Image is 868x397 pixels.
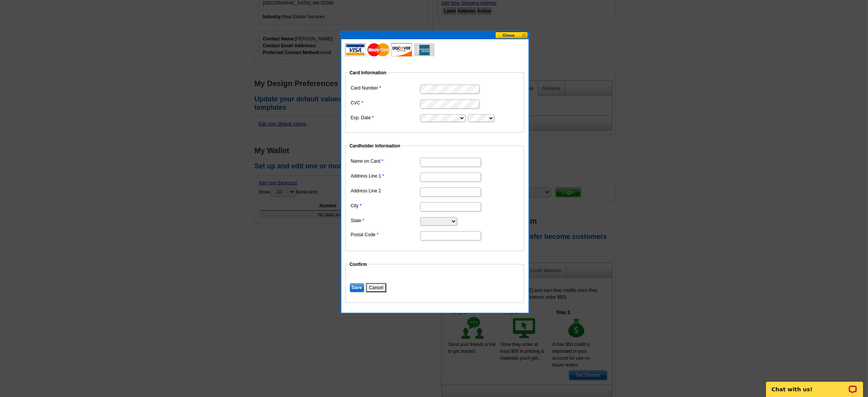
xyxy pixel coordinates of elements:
[351,231,419,238] label: Postal Code
[349,69,387,76] legend: Card Information
[351,217,419,224] label: State
[345,43,435,56] img: acceptedCards.gif
[351,202,419,209] label: City
[351,158,419,165] label: Name on Card
[351,114,419,121] label: Exp. Date
[349,142,401,149] legend: Cardholder Information
[366,283,386,292] button: Cancel
[351,99,419,106] label: CVC
[350,283,364,292] input: Save
[351,187,419,194] label: Address Line 2
[351,173,419,179] label: Address Line 1
[349,261,368,268] legend: Confirm
[351,85,419,91] label: Card Number
[761,373,868,397] iframe: LiveChat chat widget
